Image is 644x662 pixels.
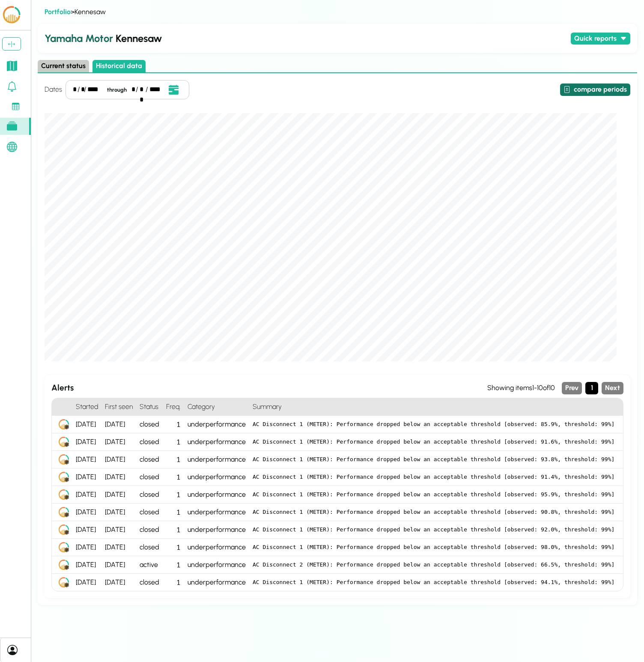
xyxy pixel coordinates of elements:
[101,486,136,504] div: [DATE]
[72,451,101,468] div: [DATE]
[163,556,184,574] div: 1
[253,561,616,569] pre: AC Disconnect 2 (METER): Performance dropped below an acceptable threshold [observed: 66.5%, thre...
[184,468,249,486] div: underperformance
[59,525,69,535] img: LCOEAgent
[253,455,616,464] pre: AC Disconnect 1 (METER): Performance dropped below an acceptable threshold [observed: 93.8%, thre...
[72,574,101,591] div: [DATE]
[81,84,83,95] div: day,
[59,507,69,517] img: LCOEAgent
[72,486,101,504] div: [DATE]
[136,486,163,504] div: closed
[72,468,101,486] div: [DATE]
[72,416,101,433] div: [DATE]
[184,433,249,451] div: underperformance
[253,490,616,499] pre: AC Disconnect 1 (METER): Performance dropped below an acceptable threshold [observed: 95.9%, thre...
[184,556,249,574] div: underperformance
[45,32,113,45] span: Yamaha Motor
[165,84,182,95] button: Open date picker
[253,438,616,446] pre: AC Disconnect 1 (METER): Performance dropped below an acceptable threshold [observed: 91.6%, thre...
[253,578,616,587] pre: AC Disconnect 1 (METER): Performance dropped below an acceptable threshold [observed: 94.1%, thre...
[253,508,616,516] pre: AC Disconnect 1 (METER): Performance dropped below an acceptable threshold [observed: 90.8%, thre...
[136,84,138,95] div: /
[163,521,184,539] div: 1
[163,451,184,468] div: 1
[585,382,598,394] button: Page 1
[72,433,101,451] div: [DATE]
[136,468,163,486] div: closed
[59,454,69,465] img: LCOEAgent
[59,577,69,587] img: LCOEAgent
[101,468,136,486] div: [DATE]
[59,489,69,500] img: LCOEAgent
[140,84,145,95] div: day,
[249,398,623,416] h4: Summary
[45,7,630,17] div: > Kennesaw
[87,84,102,95] div: year,
[38,60,89,72] button: Current status
[101,451,136,468] div: [DATE]
[1,5,22,25] img: LCOE.ai
[163,486,184,504] div: 1
[101,539,136,556] div: [DATE]
[59,437,69,447] img: LCOEAgent
[72,539,101,556] div: [DATE]
[560,83,630,96] button: compare periods
[136,416,163,433] div: closed
[163,433,184,451] div: 1
[487,383,555,393] div: Showing items 1 - 10 of 10
[136,574,163,591] div: closed
[45,31,567,46] h2: Kennesaw
[184,451,249,468] div: underperformance
[136,504,163,521] div: closed
[184,416,249,433] div: underperformance
[101,416,136,433] div: [DATE]
[163,539,184,556] div: 1
[59,472,69,482] img: LCOEAgent
[59,560,69,570] img: LCOEAgent
[136,398,163,416] h4: Status
[45,84,62,95] h4: Dates
[38,60,637,73] div: Select page state
[184,504,249,521] div: underperformance
[163,398,184,416] h4: Freq.
[72,521,101,539] div: [DATE]
[571,33,630,45] button: Quick reports
[45,8,71,16] a: Portfolio
[73,84,77,95] div: month,
[101,521,136,539] div: [DATE]
[92,60,146,72] button: Historical data
[59,542,69,552] img: LCOEAgent
[101,398,136,416] h4: First seen
[72,504,101,521] div: [DATE]
[72,556,101,574] div: [DATE]
[163,504,184,521] div: 1
[253,473,616,481] pre: AC Disconnect 1 (METER): Performance dropped below an acceptable threshold [observed: 91.4%, thre...
[163,574,184,591] div: 1
[72,398,101,416] h4: Started
[562,382,582,394] button: Previous
[146,84,148,95] div: /
[78,84,80,95] div: /
[163,468,184,486] div: 1
[59,419,69,429] img: LCOEAgent
[136,556,163,574] div: active
[101,574,136,591] div: [DATE]
[184,398,249,416] h4: Category
[253,420,616,429] pre: AC Disconnect 1 (METER): Performance dropped below an acceptable threshold [observed: 85.9%, thre...
[184,486,249,504] div: underperformance
[184,521,249,539] div: underperformance
[149,84,164,95] div: year,
[136,539,163,556] div: closed
[136,433,163,451] div: closed
[184,574,249,591] div: underperformance
[136,521,163,539] div: closed
[163,416,184,433] div: 1
[253,543,616,552] pre: AC Disconnect 1 (METER): Performance dropped below an acceptable threshold [observed: 98.0%, thre...
[131,84,135,95] div: month,
[253,525,616,534] pre: AC Disconnect 1 (METER): Performance dropped below an acceptable threshold [observed: 92.0%, thre...
[101,504,136,521] div: [DATE]
[101,556,136,574] div: [DATE]
[101,433,136,451] div: [DATE]
[184,539,249,556] div: underperformance
[602,382,623,394] button: Next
